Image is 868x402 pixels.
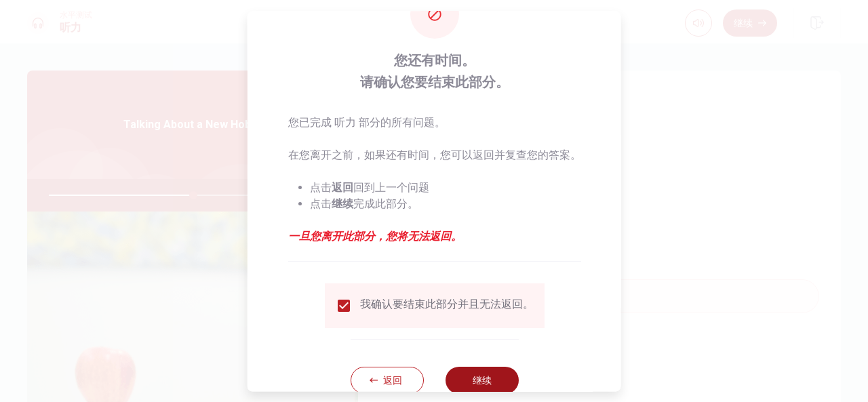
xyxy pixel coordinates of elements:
li: 点击 完成此部分。 [309,196,580,212]
li: 点击 回到上一个问题 [309,180,580,196]
strong: 返回 [331,181,353,194]
span: 您还有时间。 请确认您要结束此部分。 [288,49,580,93]
button: 继续 [445,367,518,394]
p: 您已完成 听力 部分的所有问题。 [288,115,580,131]
div: 我确认要结束此部分并且无法返回。 [359,298,533,314]
p: 在您离开之前，如果还有时间，您可以返回并复查您的答案。 [288,147,580,163]
button: 返回 [350,367,423,394]
strong: 继续 [331,197,353,210]
em: 一旦您离开此部分，您将无法返回。 [288,228,580,245]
